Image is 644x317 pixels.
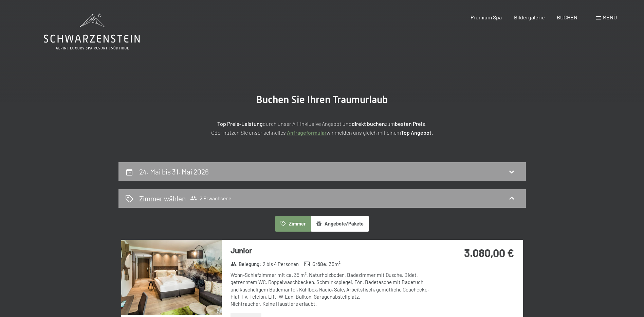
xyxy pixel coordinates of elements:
span: Buchen Sie Ihren Traumurlaub [256,94,388,105]
div: Wohn-Schlafzimmer mit ca. 35 m², Naturholzboden, Badezimmer mit Dusche, Bidet, getrenntem WC, Dop... [231,271,433,307]
span: Menü [603,14,617,20]
strong: Größe : [304,261,328,268]
img: mss_renderimg.php [121,240,222,315]
a: Anfrageformular [287,129,327,136]
strong: Top Preis-Leistung [217,120,263,127]
strong: 3.080,00 € [464,246,514,259]
span: 2 Erwachsene [190,195,231,202]
strong: Top Angebot. [401,129,433,136]
strong: Belegung : [231,261,261,268]
a: BUCHEN [557,14,577,20]
h2: 24. Mai bis 31. Mai 2026 [139,167,209,176]
button: Zimmer [275,216,311,232]
span: 35 m² [329,261,341,268]
button: Angebote/Pakete [311,216,369,232]
a: Premium Spa [471,14,502,20]
p: durch unser All-inklusive Angebot und zum ! Oder nutzen Sie unser schnelles wir melden uns gleich... [152,119,492,137]
h3: Junior [231,245,433,256]
strong: besten Preis [395,120,425,127]
span: 2 bis 4 Personen [263,261,299,268]
strong: direkt buchen [352,120,385,127]
h2: Zimmer wählen [139,194,186,203]
a: Bildergalerie [514,14,545,20]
